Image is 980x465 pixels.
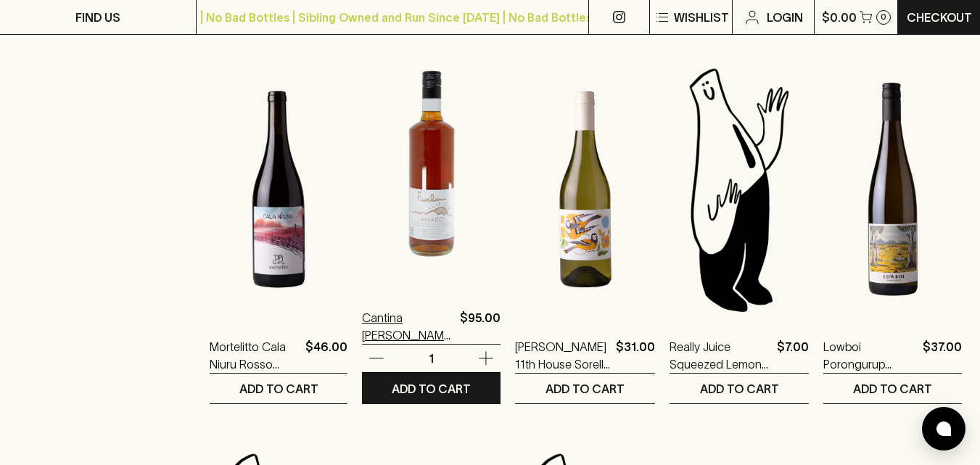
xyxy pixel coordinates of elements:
[777,338,809,373] p: $7.00
[670,374,809,403] button: ADD TO CART
[210,374,347,403] button: ADD TO CART
[823,62,962,316] img: Lowboi Porongurup Riesling 2025
[362,33,501,287] img: Cantina Furlani Amaro 700ml
[515,338,610,373] a: [PERSON_NAME] 11th House Sorella 2024
[670,62,809,316] img: Blackhearts & Sparrows Man
[362,374,501,403] button: ADD TO CART
[670,338,771,373] a: Really Juice Squeezed Lemon 285ml
[822,9,857,26] p: $0.00
[700,380,779,398] p: ADD TO CART
[515,62,655,316] img: Little Frances 11th House Sorella 2024
[674,9,729,26] p: Wishlist
[853,380,932,398] p: ADD TO CART
[414,350,449,366] p: 1
[881,13,886,21] p: 0
[515,374,655,403] button: ADD TO CART
[923,338,962,373] p: $37.00
[823,374,962,403] button: ADD TO CART
[210,62,347,316] img: Mortelitto Cala Niuru Rosso Frappato Nero d'Avola 2023
[75,9,120,26] p: FIND US
[616,338,655,373] p: $31.00
[362,309,454,344] a: Cantina [PERSON_NAME] 700ml
[545,380,625,398] p: ADD TO CART
[239,380,318,398] p: ADD TO CART
[767,9,803,26] p: Login
[305,338,347,373] p: $46.00
[392,380,471,398] p: ADD TO CART
[210,338,300,373] a: Mortelitto Cala Niuru Rosso Frappato Nero d'Avola 2023
[936,421,951,436] img: bubble-icon
[823,338,917,373] a: Lowboi Porongurup Riesling 2025
[907,9,972,26] p: Checkout
[460,309,501,344] p: $95.00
